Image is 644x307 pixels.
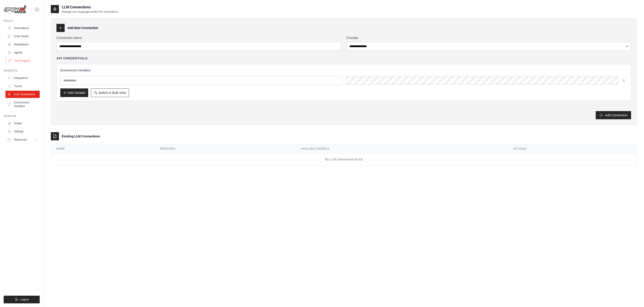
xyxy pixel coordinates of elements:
button: Add Variable [60,88,88,97]
th: Name [51,144,155,153]
a: Environment Variables [5,99,40,110]
label: Connection Name [56,36,341,40]
h3: Environment Variables [60,68,627,73]
button: Add Connection [596,111,631,119]
h4: API Credentials [56,56,88,61]
a: Integrations [5,74,40,82]
span: Logout [20,298,29,301]
div: Build [4,19,40,23]
button: Logout [4,296,40,303]
span: Resources [14,138,27,141]
label: Provider [346,36,631,40]
div: Operate [4,69,40,73]
h3: Existing LLM Connections [62,134,100,139]
a: Tool Registry [6,57,40,64]
h3: Add New Connection [67,26,98,30]
a: Agents [5,49,40,56]
a: Marketplace [5,41,40,48]
a: Settings [5,128,40,135]
img: Logo [4,5,26,14]
p: Manage your language model API connections [62,10,118,14]
button: Resources [5,136,40,143]
td: No LLM connections found [51,153,637,166]
th: Actions [508,144,637,153]
a: Traces [5,83,40,90]
th: Provider [155,144,295,153]
a: Automations [5,24,40,32]
a: Usage [5,120,40,127]
th: Available Models [295,144,508,153]
a: Crew Studio [5,33,40,40]
div: Manage [4,114,40,118]
a: LLM Connections [5,91,40,98]
button: Switch to Bulk View [91,88,129,97]
span: Switch to Bulk View [98,90,126,95]
h2: LLM Connections [62,5,118,10]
